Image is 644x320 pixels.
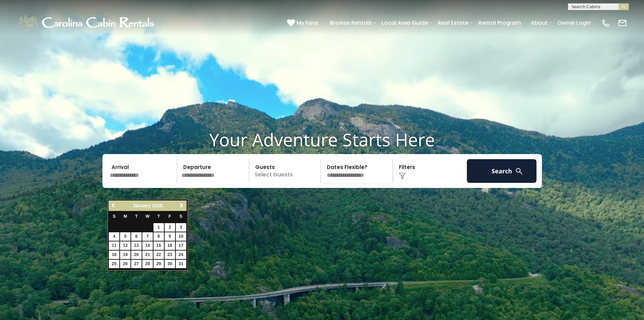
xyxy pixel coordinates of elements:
[378,17,431,29] a: Local Area Guide
[515,167,523,175] img: search-regular-white.png
[142,232,153,241] a: 7
[176,260,186,268] a: 31
[618,18,627,28] img: mail-regular-white.png
[120,232,130,241] a: 5
[131,251,142,259] a: 20
[467,159,537,183] button: Search
[133,203,151,208] span: January
[601,18,611,28] img: phone-regular-white.png
[153,223,164,232] a: 1
[17,13,157,33] img: White-1-1-2.png
[158,214,160,219] span: Thursday
[131,260,142,268] a: 27
[165,232,175,241] a: 9
[179,203,184,208] span: Next
[109,251,119,259] a: 18
[131,241,142,250] a: 13
[153,241,164,250] a: 15
[475,17,524,29] a: Rental Program
[152,203,163,208] span: 2026
[434,17,472,29] a: Real Estate
[146,214,150,219] span: Wednesday
[296,19,318,27] span: My Favs
[153,260,164,268] a: 29
[123,214,127,219] span: Monday
[120,260,130,268] a: 26
[153,232,164,241] a: 8
[527,17,551,29] a: About
[177,201,186,210] a: Next
[165,241,175,250] a: 16
[142,251,153,259] a: 21
[180,214,182,219] span: Saturday
[327,17,375,29] a: Browse Rentals
[176,251,186,259] a: 24
[165,223,175,232] a: 2
[109,232,119,241] a: 4
[109,241,119,250] a: 11
[165,260,175,268] a: 30
[153,251,164,259] a: 22
[120,251,130,259] a: 19
[131,232,142,241] a: 6
[111,203,116,208] span: Previous
[109,260,119,268] a: 25
[5,129,639,150] h1: Your Adventure Starts Here
[135,214,138,219] span: Tuesday
[120,241,130,250] a: 12
[251,159,321,183] p: Select Guests
[142,260,153,268] a: 28
[287,19,320,27] a: My Favs
[168,214,171,219] span: Friday
[142,241,153,250] a: 14
[113,214,116,219] span: Sunday
[176,232,186,241] a: 10
[165,251,175,259] a: 23
[176,223,186,232] a: 3
[399,173,406,179] img: filter--v1.png
[109,201,118,210] a: Previous
[554,17,594,29] a: Owner Login
[176,241,186,250] a: 17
